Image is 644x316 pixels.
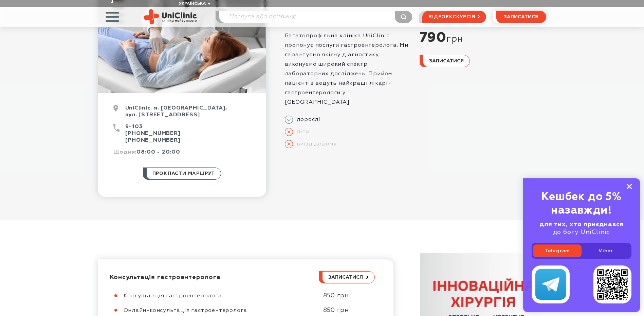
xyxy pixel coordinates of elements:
div: до боту UniClinic [532,221,631,236]
span: виїзд додому [293,141,337,147]
img: Uniclinic [144,9,197,24]
span: діти [293,129,310,135]
span: прокласти маршрут [152,168,215,179]
a: Telegram [533,244,582,257]
button: Українська [177,1,211,6]
div: Кешбек до 5% назавжди! [532,190,631,217]
span: записатися [429,59,464,63]
button: записатися [319,271,375,283]
div: 850 грн [316,292,375,300]
div: 790 [420,29,546,46]
a: Viber [582,244,630,257]
span: Українська [179,2,206,6]
div: 850 грн [316,307,375,314]
div: Консультація гастроентеролога [110,274,319,281]
input: Послуга або прізвище [219,11,412,23]
span: записатися [504,15,538,19]
a: [PHONE_NUMBER] [125,138,181,143]
span: грн [446,34,463,45]
span: відеоекскурсія [428,11,475,23]
a: 9-103 [125,124,143,130]
div: 08:00 - 20:00 [113,149,251,161]
a: прокласти маршрут [143,167,221,180]
p: Багатопрофільна клініка UniClinic пропонує послуги гастроентеролога. Ми гарантуємо якісну діагнос... [285,31,411,107]
a: [PHONE_NUMBER] [125,131,181,136]
button: записатися [496,11,546,23]
span: дорослі [293,116,321,123]
span: Онлайн-консультація гастроентеролога [124,308,247,313]
span: Щодня: [113,150,137,155]
b: для тих, хто приєднався [539,221,624,228]
button: записатися [420,55,470,67]
span: записатися [328,275,363,280]
a: відеоекскурсія [422,11,486,23]
div: UniClinic. м. [GEOGRAPHIC_DATA], вул. [STREET_ADDRESS] [113,105,251,123]
span: Консультація гастроентеролога [124,293,222,299]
